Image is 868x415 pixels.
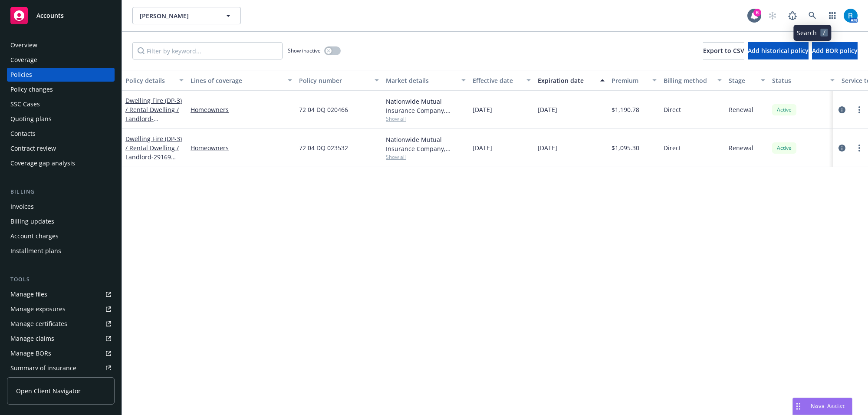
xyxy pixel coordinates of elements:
span: Add BOR policy [812,46,858,55]
a: Dwelling Fire (DP-3) / Rental Dwelling / Landlord [125,96,182,141]
span: Active [776,106,793,114]
button: Lines of coverage [187,70,296,91]
a: Switch app [824,7,841,24]
div: Policy details [125,76,174,85]
a: Billing updates [7,214,115,228]
div: Manage exposures [10,302,66,316]
div: Manage files [10,287,47,301]
a: Contacts [7,127,115,141]
span: Nova Assist [811,402,845,410]
span: Show inactive [288,47,321,54]
div: Installment plans [10,244,61,258]
div: Billing [7,188,115,196]
span: 72 04 DQ 023532 [299,143,348,152]
a: Coverage [7,53,115,67]
span: Export to CSV [703,46,744,55]
div: Status [772,76,825,85]
span: [DATE] [473,105,492,114]
button: [PERSON_NAME] [132,7,241,24]
button: Stage [725,70,769,91]
span: Direct [664,105,681,114]
button: Export to CSV [703,42,744,59]
span: [DATE] [538,105,557,114]
div: Invoices [10,200,34,214]
a: Search [804,7,821,24]
span: - [PERSON_NAME] & [PERSON_NAME] [125,115,180,141]
span: [DATE] [473,143,492,152]
span: [DATE] [538,143,557,152]
button: Premium [608,70,660,91]
span: Show all [386,115,466,122]
span: $1,095.30 [612,143,639,152]
a: Dwelling Fire (DP-3) / Rental Dwelling / Landlord [125,135,182,170]
button: Status [769,70,838,91]
button: Billing method [660,70,725,91]
a: Coverage gap analysis [7,156,115,170]
span: - 29169 [STREET_ADDRESS] [125,153,181,170]
button: Effective date [469,70,534,91]
a: Manage files [7,287,115,301]
a: Manage BORs [7,346,115,360]
a: Summary of insurance [7,361,115,375]
a: more [854,105,865,115]
button: Policy details [122,70,187,91]
div: Drag to move [793,398,804,415]
a: Contract review [7,142,115,155]
div: Nationwide Mutual Insurance Company, Nationwide Insurance Company [386,135,466,153]
div: Contacts [10,127,36,141]
span: Open Client Navigator [16,386,81,395]
a: Overview [7,38,115,52]
a: Policy changes [7,82,115,96]
a: Invoices [7,200,115,214]
div: 6 [753,9,761,16]
button: Add historical policy [748,42,809,59]
a: more [854,143,865,153]
img: photo [844,9,858,23]
div: Manage BORs [10,346,51,360]
button: Expiration date [534,70,608,91]
div: Billing method [664,76,712,85]
div: Quoting plans [10,112,52,126]
span: 72 04 DQ 020466 [299,105,348,114]
button: Policy number [296,70,382,91]
a: Homeowners [191,105,292,114]
span: Show all [386,153,466,161]
button: Market details [382,70,469,91]
div: Premium [612,76,647,85]
a: circleInformation [837,143,847,153]
a: Account charges [7,229,115,243]
div: Summary of insurance [10,361,76,375]
span: Accounts [36,12,64,19]
a: Quoting plans [7,112,115,126]
span: Renewal [729,143,753,152]
div: Market details [386,76,456,85]
div: Policy changes [10,82,53,96]
div: Coverage gap analysis [10,156,75,170]
a: Report a Bug [784,7,801,24]
span: Add historical policy [748,46,809,55]
a: Installment plans [7,244,115,258]
button: Add BOR policy [812,42,858,59]
input: Filter by keyword... [132,42,283,59]
span: Active [776,144,793,152]
div: Overview [10,38,37,52]
div: Policies [10,68,32,82]
div: Contract review [10,142,56,155]
div: Policy number [299,76,369,85]
div: SSC Cases [10,97,40,111]
a: Homeowners [191,143,292,152]
div: Manage claims [10,332,54,346]
div: Stage [729,76,756,85]
a: Manage claims [7,332,115,346]
span: [PERSON_NAME] [140,11,215,20]
div: Nationwide Mutual Insurance Company, Nationwide Insurance Company [386,97,466,115]
a: Manage exposures [7,302,115,316]
div: Expiration date [538,76,595,85]
div: Lines of coverage [191,76,283,85]
a: Manage certificates [7,317,115,331]
a: SSC Cases [7,97,115,111]
span: Direct [664,143,681,152]
div: Coverage [10,53,37,67]
span: Renewal [729,105,753,114]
